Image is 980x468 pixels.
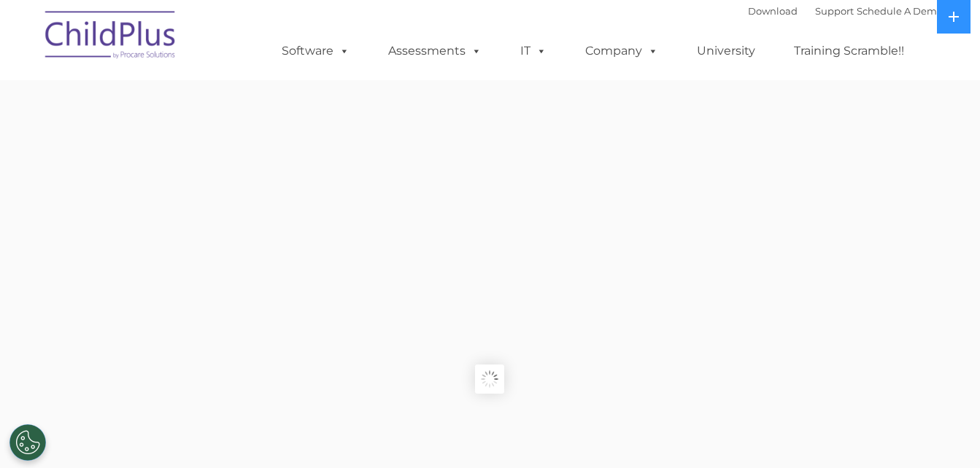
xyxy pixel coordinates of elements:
a: IT [506,36,561,66]
a: Software [267,36,364,66]
a: Training Scramble!! [779,36,919,66]
img: ChildPlus by Procare Solutions [38,1,184,74]
button: Cookies Settings [9,424,46,461]
a: Support [815,5,854,17]
a: Assessments [374,36,496,66]
a: Download [748,5,798,17]
font: | [748,5,943,17]
a: Schedule A Demo [857,5,943,17]
a: Company [571,36,673,66]
a: University [682,36,770,66]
